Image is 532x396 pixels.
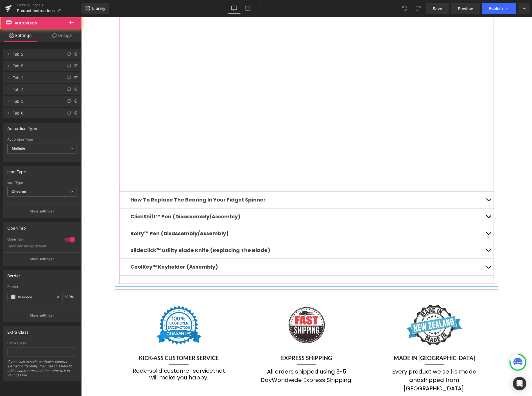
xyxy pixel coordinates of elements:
[82,3,109,14] a: New Library
[49,213,148,220] strong: Bolty™ Pen (Disassembly/Assembly)
[12,189,26,194] b: Chevron
[7,244,58,248] div: Open one tab as default
[18,294,54,300] input: Color
[3,205,80,218] button: More settings
[63,292,76,302] div: %
[482,3,516,14] button: Publish
[241,3,254,14] a: Laptop
[13,96,60,107] span: Tab 3
[7,327,28,335] div: Extra Class
[433,6,442,12] span: Save
[13,108,60,118] span: Tab 6
[7,360,76,381] div: If you wish to style particular content element differently, then use this field to add a class n...
[13,49,60,59] span: Tab 2
[519,3,530,14] button: More
[3,252,80,265] button: More settings
[191,359,271,367] span: Worldwide Express Shipping.
[13,72,60,83] span: Tab 1
[489,6,503,11] span: Publish
[313,338,394,344] b: MADE IN [GEOGRAPHIC_DATA]
[92,6,105,11] span: Library
[7,166,26,174] div: Icon Type
[513,377,526,390] div: Open Intercom Messenger
[322,359,384,376] span: shipped from [GEOGRAPHIC_DATA].
[268,3,281,14] a: Mobile
[49,196,159,203] strong: ClickShift™ Pen (Disassembly/Assembly)
[3,309,80,322] button: More settings
[49,230,189,237] strong: SlideClick™ Utility Blade Knife (Replacing The Blade)
[30,209,52,214] p: More settings
[413,3,424,14] button: Redo
[399,3,410,14] button: Undo
[42,29,83,42] a: Design
[17,3,82,7] a: Landing Pages
[30,313,52,318] p: More settings
[7,223,26,230] div: Open Tab
[7,270,20,278] div: Border
[17,8,55,13] span: Product Instructions
[174,351,277,367] p: All orders shipped using 3-5 Day
[49,246,137,253] strong: CoolKey™ Keyholder (Assembly)
[13,84,60,95] span: Tab 4
[227,3,241,14] a: Desktop
[451,3,480,14] a: Preview
[58,338,138,344] b: KICK-ASS CUSTOMER SERVICE
[7,181,76,185] div: Icon Type
[68,350,144,365] span: that will make you happy.
[7,237,59,243] div: Open Tab
[12,146,25,150] b: Multiple
[254,3,268,14] a: Tablet
[13,61,60,71] span: Tab 5
[30,257,52,262] p: More settings
[200,338,251,344] b: EXPRESS SHIPPING
[7,138,76,141] div: Accordion Type
[7,341,76,345] div: Extra Class
[7,123,37,131] div: Accordion Type
[15,21,37,25] span: Accordion
[302,351,404,376] p: Every product we sell is made and
[458,6,473,12] span: Preview
[7,285,76,289] div: Border
[47,351,149,364] p: Rock-solid customer service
